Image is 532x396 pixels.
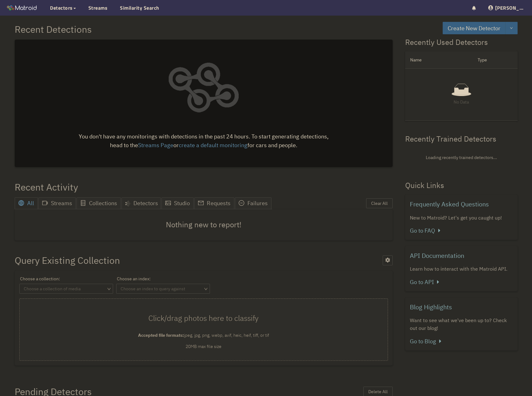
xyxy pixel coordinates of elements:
[174,200,190,207] span: Studio
[410,99,513,105] p: No Data
[368,388,388,395] span: Delete All
[448,24,500,33] span: Create New Detector
[27,200,34,207] span: All
[79,133,329,149] span: You don't have any monitorings with detections in the past 24 hours. To start generating detectio...
[120,4,159,12] a: Similarity Search
[410,251,513,260] div: API Documentation
[405,180,518,191] div: Quick Links
[15,209,393,240] div: Nothing new to report!
[15,180,78,194] div: Recent Activity
[410,302,513,312] div: Blog Highlights
[89,200,117,207] span: Collections
[410,199,513,209] div: Frequently Asked Questions
[133,199,158,208] span: Detectors
[473,51,518,69] th: Type
[51,200,72,207] span: Streams
[50,4,73,12] span: Detectors
[410,316,513,332] div: Want to see what we've been up to? Check out our blog!
[24,312,383,324] p: Click/drag photos here to classify
[410,278,513,287] div: Go to API
[20,299,388,368] span: Click/drag photos here to classifyAccepted file formats:jpeg, jpg, png, webp, avif, heic, heif, t...
[18,200,24,206] span: global
[179,142,247,149] a: create a default monitoring
[410,337,513,346] div: Go to Blog
[138,332,184,338] span: Accepted file formats:
[80,200,86,206] span: database
[6,3,37,13] img: Matroid logo
[15,253,120,268] span: Query Existing Collection
[173,142,179,149] span: or
[116,275,210,284] span: Choose an index:
[165,200,171,206] span: picture
[371,200,388,207] span: Clear All
[443,22,505,34] button: Create New Detector
[207,200,231,207] span: Requests
[162,44,246,132] img: logo_only_white.png
[247,200,268,207] span: Failures
[505,22,518,34] button: down
[410,226,513,235] div: Go to FAQ
[410,214,513,222] div: New to Matroid? Let's get you caught up!
[239,200,244,206] span: minus-circle
[510,27,513,30] span: down
[88,4,108,12] a: Streams
[405,148,518,167] div: Loading recently trained detectors...
[42,200,48,206] span: video-camera
[405,133,518,145] div: Recently Trained Detectors
[410,265,513,273] div: Learn how to interact with the Matroid API.
[24,343,383,350] p: 20MB max file size
[405,51,473,69] th: Name
[198,200,204,206] span: mail
[138,142,173,149] a: Streams Page
[366,198,393,208] button: Clear All
[15,22,92,36] span: Recent Detections
[247,142,297,149] span: for cars and people.
[184,332,269,338] span: jpeg, jpg, png, webp, avif, heic, heif, tiff, or tif
[19,275,113,284] span: Choose a collection:
[405,36,518,48] div: Recently Used Detectors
